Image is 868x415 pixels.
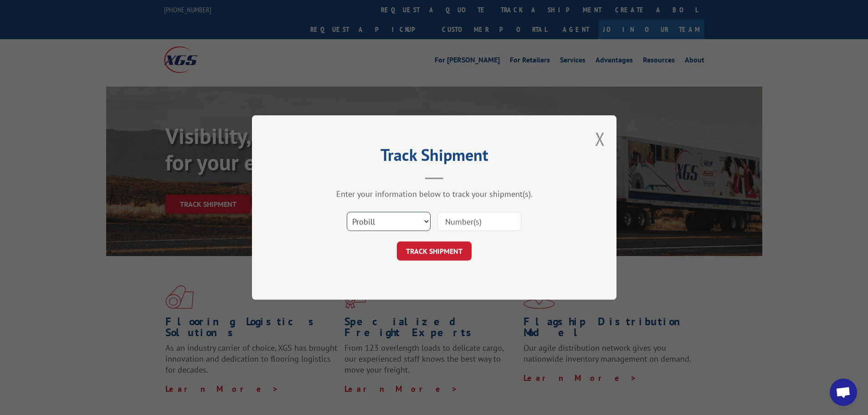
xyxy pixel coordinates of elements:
div: Open chat [830,379,857,406]
input: Number(s) [437,212,521,231]
button: Close modal [595,127,605,151]
button: TRACK SHIPMENT [397,241,472,261]
h2: Track Shipment [298,149,571,166]
div: Enter your information below to track your shipment(s). [298,189,571,199]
